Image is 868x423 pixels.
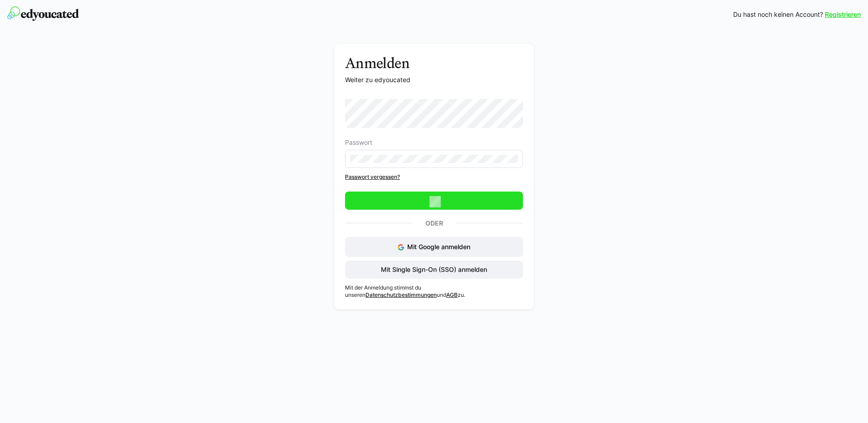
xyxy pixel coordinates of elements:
button: Mit Single Sign-On (SSO) anmelden [345,261,523,279]
span: Du hast noch keinen Account? [733,10,823,19]
a: Datenschutzbestimmungen [365,291,437,298]
p: Mit der Anmeldung stimmst du unseren und zu. [345,284,523,299]
p: Oder [412,217,456,230]
span: Passwort [345,139,372,146]
a: Passwort vergessen? [345,173,523,181]
span: Mit Google anmelden [407,243,470,251]
h3: Anmelden [345,54,523,72]
p: Weiter zu edyoucated [345,75,523,84]
button: Mit Google anmelden [345,237,523,257]
a: Registrieren [825,10,861,19]
a: AGB [446,291,458,298]
span: Mit Single Sign-On (SSO) anmelden [380,265,488,274]
img: edyoucated [7,6,79,21]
